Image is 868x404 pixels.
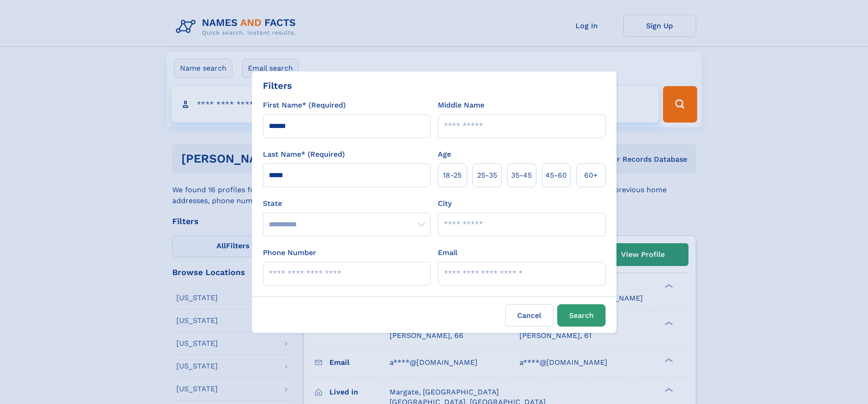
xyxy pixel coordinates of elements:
[263,100,346,111] label: First Name* (Required)
[263,247,316,258] label: Phone Number
[263,198,431,209] label: State
[557,304,606,327] button: Search
[584,170,598,181] span: 60+
[443,170,462,181] span: 18‑25
[505,304,554,327] label: Cancel
[477,170,497,181] span: 25‑35
[438,198,452,209] label: City
[263,79,292,92] div: Filters
[438,100,484,111] label: Middle Name
[263,149,345,160] label: Last Name* (Required)
[511,170,532,181] span: 35‑45
[438,149,451,160] label: Age
[438,247,457,258] label: Email
[545,170,567,181] span: 45‑60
